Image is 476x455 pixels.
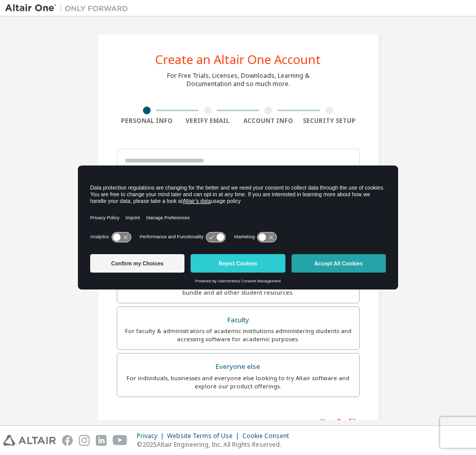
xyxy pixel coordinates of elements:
p: © 2025 Altair Engineering, Inc. All Rights Reserved. [137,440,295,449]
div: Account Info [238,117,299,125]
div: Website Terms of Use [167,432,242,440]
div: Everyone else [123,360,353,374]
img: linkedin.svg [96,435,107,446]
div: Faculty [123,313,353,327]
div: Create an Altair One Account [155,53,321,66]
img: youtube.svg [113,435,128,446]
img: instagram.svg [79,435,90,446]
img: facebook.svg [62,435,73,446]
div: Personal Info [117,117,178,125]
img: Altair One [5,3,133,13]
div: Your Profile [117,412,360,429]
div: For faculty & administrators of academic institutions administering students and accessing softwa... [123,327,353,343]
img: altair_logo.svg [3,435,56,446]
div: For individuals, businesses and everyone else looking to try Altair software and explore our prod... [123,374,353,390]
div: Privacy [137,432,167,440]
div: Cookie Consent [242,432,295,440]
div: Security Setup [299,117,360,125]
div: For Free Trials, Licenses, Downloads, Learning & Documentation and so much more. [167,72,309,88]
div: Verify Email [177,117,238,125]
